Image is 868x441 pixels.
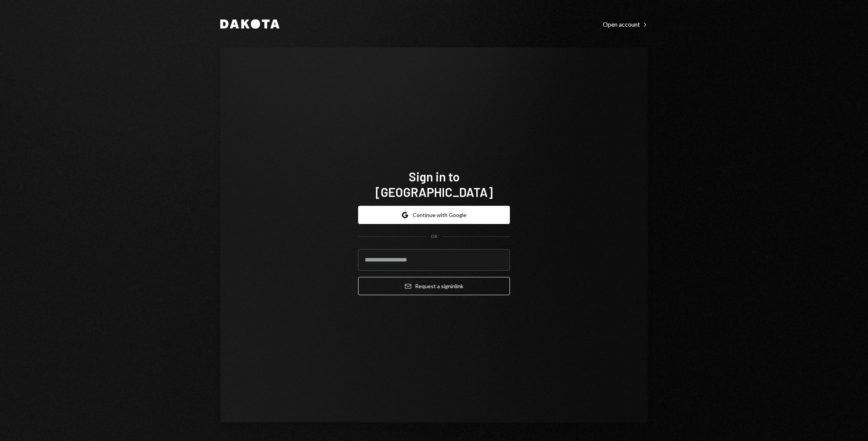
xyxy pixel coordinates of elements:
a: Open account [603,20,648,28]
div: Open account [603,21,648,28]
button: Continue with Google [358,206,510,224]
h1: Sign in to [GEOGRAPHIC_DATA] [358,169,510,200]
div: OR [431,233,437,240]
button: Request a signinlink [358,277,510,295]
